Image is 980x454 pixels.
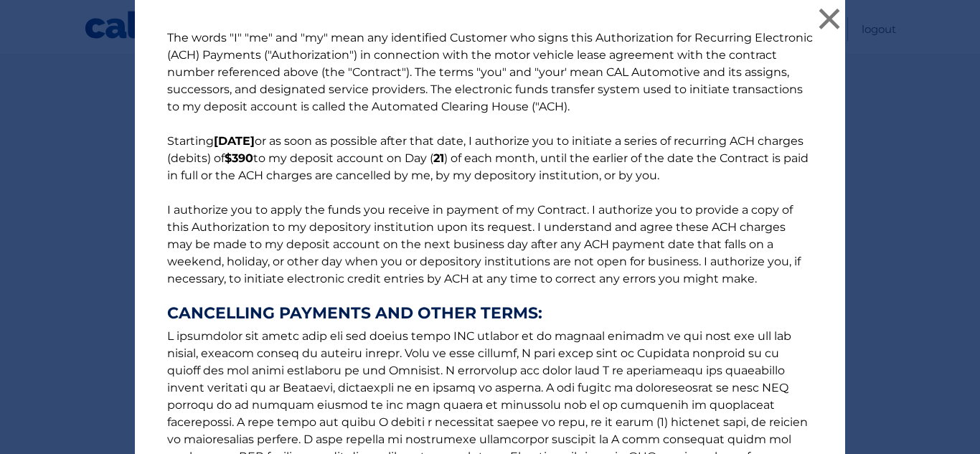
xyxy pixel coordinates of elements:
[815,4,844,33] button: ×
[225,151,253,165] b: $390
[433,151,444,165] b: 21
[214,134,255,148] b: [DATE]
[167,305,813,322] strong: CANCELLING PAYMENTS AND OTHER TERMS:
